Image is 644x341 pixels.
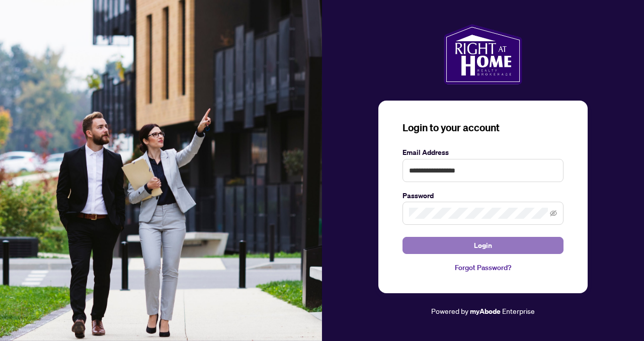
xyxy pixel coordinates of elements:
label: Password [403,190,563,201]
span: Login [474,237,492,253]
a: myAbode [470,306,501,317]
span: Powered by [431,306,468,315]
img: ma-logo [444,24,522,84]
h3: Login to your account [403,121,563,135]
a: Forgot Password? [403,262,563,273]
button: Login [403,237,563,254]
span: Enterprise [502,306,535,315]
label: Email Address [403,147,563,158]
span: eye-invisible [550,210,557,217]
